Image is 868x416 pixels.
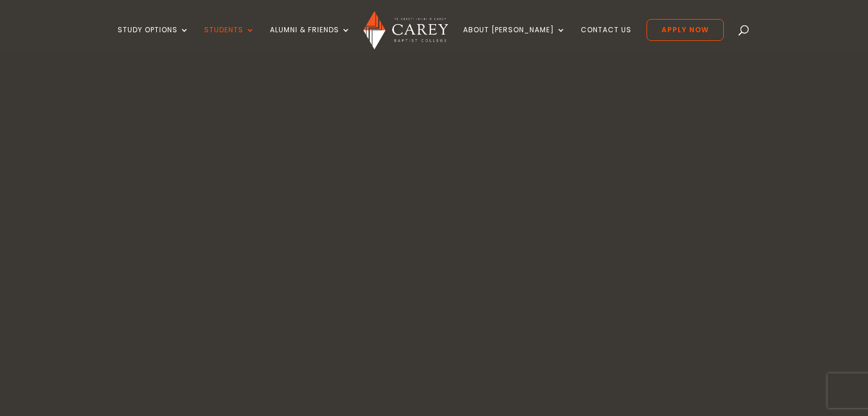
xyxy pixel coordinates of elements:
[218,195,651,362] h1: [PERSON_NAME][GEOGRAPHIC_DATA]
[118,26,189,53] a: Study Options
[463,26,566,53] a: About [PERSON_NAME]
[581,26,632,53] a: Contact Us
[363,11,448,50] img: Carey Baptist College
[270,26,351,53] a: Alumni & Friends
[204,26,255,53] a: Students
[647,19,724,41] a: Apply Now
